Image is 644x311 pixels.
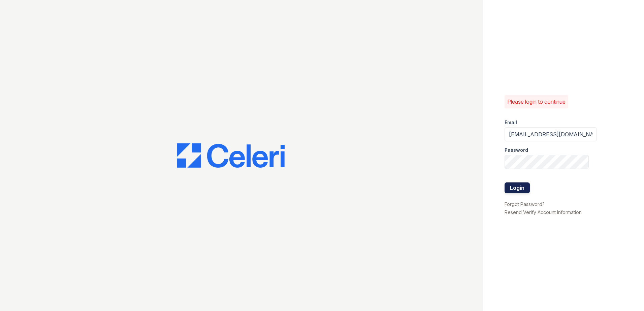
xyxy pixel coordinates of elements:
[505,147,528,153] label: Password
[505,182,530,193] button: Login
[505,119,517,126] label: Email
[505,209,582,215] a: Resend Verify Account Information
[505,201,545,207] a: Forgot Password?
[177,143,285,168] img: CE_Logo_Blue-a8612792a0a2168367f1c8372b55b34899dd931a85d93a1a3d3e32e68fde9ad4.png
[507,98,566,106] p: Please login to continue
